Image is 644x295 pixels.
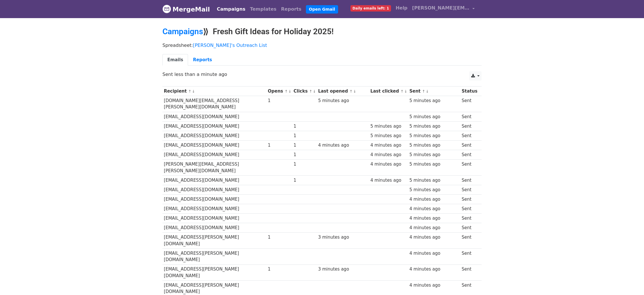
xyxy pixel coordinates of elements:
[370,142,407,149] div: 4 minutes ago
[460,204,479,214] td: Sent
[409,250,459,257] div: 4 minutes ago
[162,27,203,36] a: Campaigns
[162,249,267,265] td: [EMAIL_ADDRESS][PERSON_NAME][DOMAIN_NAME]
[460,112,479,121] td: Sent
[370,161,407,168] div: 4 minutes ago
[409,114,459,120] div: 5 minutes ago
[188,54,217,66] a: Reports
[460,131,479,140] td: Sent
[162,87,267,96] th: Recipient
[409,133,459,139] div: 5 minutes ago
[267,87,292,96] th: Opens
[460,141,479,150] td: Sent
[248,3,279,15] a: Templates
[292,87,317,96] th: Clicks
[350,5,391,12] span: Daily emails left: 1
[460,175,479,185] td: Sent
[409,161,459,168] div: 5 minutes ago
[409,215,459,222] div: 4 minutes ago
[370,133,407,139] div: 5 minutes ago
[294,152,315,158] div: 1
[285,89,288,93] a: ↑
[317,87,369,96] th: Last opened
[369,87,408,96] th: Last clicked
[426,89,429,93] a: ↓
[306,5,338,14] a: Open Gmail
[348,2,393,14] a: Daily emails left: 1
[294,142,315,149] div: 1
[422,89,425,93] a: ↑
[162,175,267,185] td: [EMAIL_ADDRESS][DOMAIN_NAME]
[214,3,248,15] a: Campaigns
[409,142,459,149] div: 5 minutes ago
[162,5,171,13] img: MergeMail logo
[162,185,267,194] td: [EMAIL_ADDRESS][DOMAIN_NAME]
[188,89,191,93] a: ↑
[460,87,479,96] th: Status
[409,196,459,203] div: 4 minutes ago
[349,89,352,93] a: ↑
[370,123,407,130] div: 5 minutes ago
[409,206,459,212] div: 4 minutes ago
[409,282,459,289] div: 4 minutes ago
[318,97,367,104] div: 5 minutes ago
[370,152,407,158] div: 4 minutes ago
[460,214,479,223] td: Sent
[409,152,459,158] div: 5 minutes ago
[409,177,459,184] div: 5 minutes ago
[268,97,291,104] div: 1
[460,121,479,131] td: Sent
[404,89,407,93] a: ↓
[268,234,291,241] div: 1
[162,150,267,160] td: [EMAIL_ADDRESS][DOMAIN_NAME]
[294,133,315,139] div: 1
[162,112,267,121] td: [EMAIL_ADDRESS][DOMAIN_NAME]
[460,195,479,204] td: Sent
[409,225,459,231] div: 4 minutes ago
[318,266,367,273] div: 3 minutes ago
[294,177,315,184] div: 1
[162,160,267,176] td: [PERSON_NAME][EMAIL_ADDRESS][PERSON_NAME][DOMAIN_NAME]
[288,89,292,93] a: ↓
[162,27,482,37] h2: ⟫ Fresh Gift Ideas for Holiday 2025!
[162,141,267,150] td: [EMAIL_ADDRESS][DOMAIN_NAME]
[460,160,479,176] td: Sent
[318,142,367,149] div: 4 minutes ago
[313,89,316,93] a: ↓
[460,249,479,265] td: Sent
[294,123,315,130] div: 1
[268,266,291,273] div: 1
[309,89,312,93] a: ↑
[268,142,291,149] div: 1
[279,3,304,15] a: Reports
[409,97,459,104] div: 5 minutes ago
[408,87,460,96] th: Sent
[294,161,315,168] div: 1
[162,195,267,204] td: [EMAIL_ADDRESS][DOMAIN_NAME]
[412,5,469,12] span: [PERSON_NAME][EMAIL_ADDRESS][PERSON_NAME][DOMAIN_NAME]
[460,233,479,249] td: Sent
[162,131,267,140] td: [EMAIL_ADDRESS][DOMAIN_NAME]
[162,54,188,66] a: Emails
[460,150,479,160] td: Sent
[162,121,267,131] td: [EMAIL_ADDRESS][DOMAIN_NAME]
[162,265,267,281] td: [EMAIL_ADDRESS][PERSON_NAME][DOMAIN_NAME]
[460,96,479,112] td: Sent
[460,265,479,281] td: Sent
[162,3,210,15] a: MergeMail
[162,96,267,112] td: [DOMAIN_NAME][EMAIL_ADDRESS][PERSON_NAME][DOMAIN_NAME]
[192,89,195,93] a: ↓
[460,223,479,233] td: Sent
[162,214,267,223] td: [EMAIL_ADDRESS][DOMAIN_NAME]
[460,185,479,194] td: Sent
[162,42,482,48] p: Spreadsheet:
[162,204,267,214] td: [EMAIL_ADDRESS][DOMAIN_NAME]
[393,2,410,14] a: Help
[400,89,404,93] a: ↑
[410,2,477,16] a: [PERSON_NAME][EMAIL_ADDRESS][PERSON_NAME][DOMAIN_NAME]
[162,71,482,77] p: Sent less than a minute ago
[409,123,459,130] div: 5 minutes ago
[162,223,267,233] td: [EMAIL_ADDRESS][DOMAIN_NAME]
[193,43,267,48] a: [PERSON_NAME]'s Outreach List
[370,177,407,184] div: 4 minutes ago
